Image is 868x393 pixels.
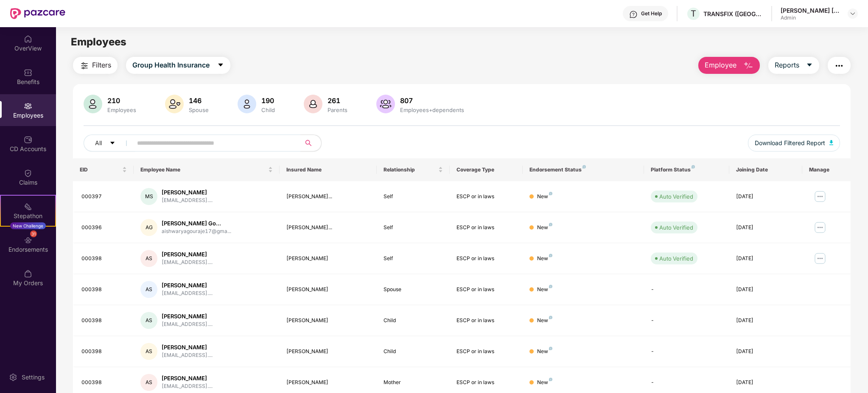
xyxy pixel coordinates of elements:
[24,236,32,244] img: svg+xml;base64,PHN2ZyBpZD0iRW5kb3JzZW1lbnRzIiB4bWxucz0iaHR0cDovL3d3dy53My5vcmcvMjAwMC9zdmciIHdpZH...
[162,196,213,205] div: [EMAIL_ADDRESS]....
[19,373,47,382] div: Settings
[703,10,763,18] div: TRANSFIX ([GEOGRAPHIC_DATA]) PRIVATE LIMITED
[73,158,134,181] th: EID
[9,373,17,382] img: svg+xml;base64,PHN2ZyBpZD0iU2V0dGluZy0yMHgyMCIgeG1sbnM9Imh0dHA6Ly93d3cudzMub3JnLzIwMDAvc3ZnIiB3aW...
[659,192,693,201] div: Auto Verified
[456,255,516,263] div: ESCP or in laws
[644,336,729,367] td: -
[140,312,157,329] div: AS
[384,317,443,325] div: Child
[813,252,827,265] img: manageButton
[81,224,127,232] div: 000396
[79,61,90,71] img: svg+xml;base64,PHN2ZyB4bWxucz0iaHR0cDovL3d3dy53My5vcmcvMjAwMC9zdmciIHdpZHRoPSIyNCIgaGVpZ2h0PSIyNC...
[705,60,736,70] span: Employee
[126,57,230,74] button: Group Health Insurancecaret-down
[109,140,115,147] span: caret-down
[286,193,370,201] div: [PERSON_NAME]...
[549,192,552,195] img: svg+xml;base64,PHN2ZyB4bWxucz0iaHR0cDovL3d3dy53My5vcmcvMjAwMC9zdmciIHdpZHRoPSI4IiBoZWlnaHQ9IjgiIH...
[813,221,827,234] img: manageButton
[736,193,795,201] div: [DATE]
[781,14,840,21] div: Admin
[162,382,213,390] div: [EMAIL_ADDRESS]....
[456,348,516,356] div: ESCP or in laws
[140,281,157,298] div: AS
[140,166,266,173] span: Employee Name
[326,96,349,105] div: 261
[651,166,722,173] div: Platform Status
[162,188,213,196] div: [PERSON_NAME]
[398,96,466,105] div: 807
[384,193,443,201] div: Self
[659,254,693,263] div: Auto Verified
[456,317,516,325] div: ESCP or in laws
[217,62,224,69] span: caret-down
[162,219,231,227] div: [PERSON_NAME] Go...
[537,379,552,387] div: New
[24,35,32,43] img: svg+xml;base64,PHN2ZyBpZD0iSG9tZSIgeG1sbnM9Imh0dHA6Ly93d3cudzMub3JnLzIwMDAvc3ZnIiB3aWR0aD0iMjAiIG...
[736,379,795,387] div: [DATE]
[24,68,32,77] img: svg+xml;base64,PHN2ZyBpZD0iQmVuZWZpdHMiIHhtbG5zPSJodHRwOi8vd3d3LnczLm9yZy8yMDAwL3N2ZyIgd2lkdGg9Ij...
[84,135,135,152] button: Allcaret-down
[743,61,753,71] img: svg+xml;base64,PHN2ZyB4bWxucz0iaHR0cDovL3d3dy53My5vcmcvMjAwMC9zdmciIHhtbG5zOnhsaW5rPSJodHRwOi8vd3...
[384,286,443,294] div: Spouse
[140,374,157,391] div: AS
[698,57,760,74] button: Employee
[384,255,443,263] div: Self
[84,95,102,113] img: svg+xml;base64,PHN2ZyB4bWxucz0iaHR0cDovL3d3dy53My5vcmcvMjAwMC9zdmciIHhtbG5zOnhsaW5rPSJodHRwOi8vd3...
[384,166,437,173] span: Relationship
[537,224,552,232] div: New
[162,343,213,351] div: [PERSON_NAME]
[629,10,638,19] img: svg+xml;base64,PHN2ZyBpZD0iSGVscC0zMngzMiIgeG1sbnM9Imh0dHA6Ly93d3cudzMub3JnLzIwMDAvc3ZnIiB3aWR0aD...
[81,379,127,387] div: 000398
[549,254,552,257] img: svg+xml;base64,PHN2ZyB4bWxucz0iaHR0cDovL3d3dy53My5vcmcvMjAwMC9zdmciIHdpZHRoPSI4IiBoZWlnaHQ9IjgiIH...
[30,230,37,237] div: 31
[456,379,516,387] div: ESCP or in laws
[829,140,834,145] img: svg+xml;base64,PHN2ZyB4bWxucz0iaHR0cDovL3d3dy53My5vcmcvMjAwMC9zdmciIHhtbG5zOnhsaW5rPSJodHRwOi8vd3...
[162,250,213,258] div: [PERSON_NAME]
[729,158,802,181] th: Joining Date
[736,286,795,294] div: [DATE]
[304,95,322,113] img: svg+xml;base64,PHN2ZyB4bWxucz0iaHR0cDovL3d3dy53My5vcmcvMjAwMC9zdmciIHhtbG5zOnhsaW5rPSJodHRwOi8vd3...
[849,10,856,17] img: svg+xml;base64,PHN2ZyBpZD0iRHJvcGRvd24tMzJ4MzIiIHhtbG5zPSJodHRwOi8vd3d3LnczLm9yZy8yMDAwL3N2ZyIgd2...
[456,193,516,201] div: ESCP or in laws
[140,250,157,267] div: AS
[95,138,102,148] span: All
[10,222,46,229] div: New Challenge
[81,255,127,263] div: 000398
[736,348,795,356] div: [DATE]
[806,62,813,69] span: caret-down
[549,316,552,319] img: svg+xml;base64,PHN2ZyB4bWxucz0iaHR0cDovL3d3dy53My5vcmcvMjAwMC9zdmciIHdpZHRoPSI4IiBoZWlnaHQ9IjgiIH...
[300,140,317,146] span: search
[162,289,213,298] div: [EMAIL_ADDRESS]....
[140,188,157,205] div: MS
[187,96,210,105] div: 146
[81,193,127,201] div: 000397
[162,374,213,382] div: [PERSON_NAME]
[748,135,840,152] button: Download Filtered Report
[162,312,213,320] div: [PERSON_NAME]
[549,285,552,288] img: svg+xml;base64,PHN2ZyB4bWxucz0iaHR0cDovL3d3dy53My5vcmcvMjAwMC9zdmciIHdpZHRoPSI4IiBoZWlnaHQ9IjgiIH...
[71,36,126,48] span: Employees
[537,286,552,294] div: New
[398,107,466,113] div: Employees+dependents
[280,158,377,181] th: Insured Name
[549,378,552,381] img: svg+xml;base64,PHN2ZyB4bWxucz0iaHR0cDovL3d3dy53My5vcmcvMjAwMC9zdmciIHdpZHRoPSI4IiBoZWlnaHQ9IjgiIH...
[736,224,795,232] div: [DATE]
[377,158,450,181] th: Relationship
[81,286,127,294] div: 000398
[140,343,157,360] div: AS
[140,219,157,236] div: AG
[768,57,819,74] button: Reportscaret-down
[260,96,277,105] div: 190
[286,348,370,356] div: [PERSON_NAME]
[10,8,65,19] img: New Pazcare Logo
[659,223,693,232] div: Auto Verified
[92,60,111,70] span: Filters
[80,166,120,173] span: EID
[134,158,280,181] th: Employee Name
[162,227,231,236] div: aishwaryagouraje17@gma...
[384,379,443,387] div: Mother
[582,165,586,168] img: svg+xml;base64,PHN2ZyB4bWxucz0iaHR0cDovL3d3dy53My5vcmcvMjAwMC9zdmciIHdpZHRoPSI4IiBoZWlnaHQ9IjgiIH...
[24,169,32,177] img: svg+xml;base64,PHN2ZyBpZD0iQ2xhaW0iIHhtbG5zPSJodHRwOi8vd3d3LnczLm9yZy8yMDAwL3N2ZyIgd2lkdGg9IjIwIi...
[286,286,370,294] div: [PERSON_NAME]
